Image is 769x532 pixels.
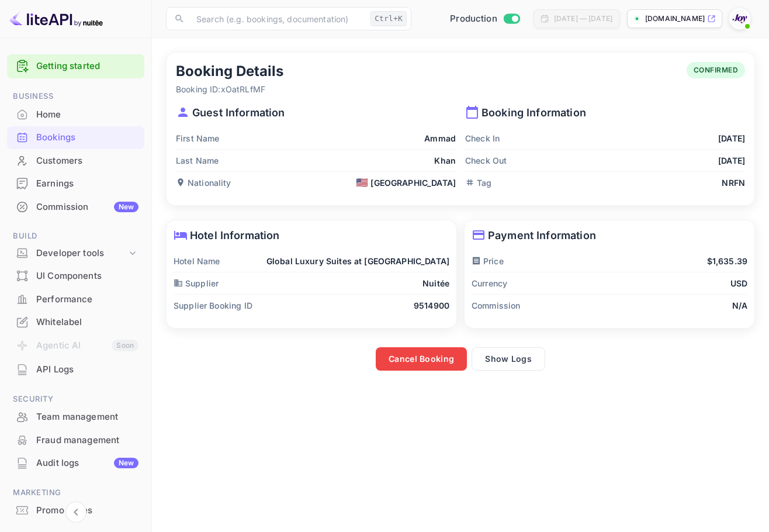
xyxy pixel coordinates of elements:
[174,299,252,312] p: Supplier Booking ID
[176,154,219,167] p: Last Name
[36,177,138,191] div: Earnings
[424,132,456,144] p: Ammad
[36,504,138,517] div: Promo codes
[114,202,138,212] div: New
[465,154,507,167] p: Check Out
[7,172,144,194] a: Earnings
[174,255,220,267] p: Hotel Name
[65,502,86,523] button: Collapse navigation
[36,108,138,122] div: Home
[7,406,144,427] a: Team management
[176,105,456,120] p: Guest Information
[9,9,103,28] img: LiteAPI logo
[7,54,144,78] div: Getting started
[36,363,138,376] div: API Logs
[465,132,500,144] p: Check In
[36,247,127,260] div: Developer tools
[7,406,144,429] div: Team management
[7,499,144,522] div: Promo codes
[7,265,144,288] div: UI Components
[722,177,745,189] p: NRFN
[356,177,456,189] div: [GEOGRAPHIC_DATA]
[7,311,144,334] div: Whitelabel
[7,452,144,475] div: Audit logsNew
[36,154,138,168] div: Customers
[114,458,138,468] div: New
[7,288,144,311] div: Performance
[7,150,144,172] div: Customers
[7,90,144,103] span: Business
[7,452,144,474] a: Audit logsNew
[707,255,747,267] p: $1,635.39
[7,486,144,499] span: Marketing
[36,270,138,283] div: UI Components
[7,126,144,149] div: Bookings
[36,131,138,144] div: Bookings
[472,255,504,267] p: Price
[472,227,747,243] p: Payment Information
[465,177,491,189] p: Tag
[376,347,467,371] button: Cancel Booking
[36,60,138,73] a: Getting started
[174,227,449,243] p: Hotel Information
[450,12,497,26] span: Production
[7,429,144,451] a: Fraud management
[7,393,144,406] span: Security
[36,316,138,329] div: Whitelabel
[189,7,366,30] input: Search (e.g. bookings, documentation)
[36,457,138,470] div: Audit logs
[36,201,138,214] div: Commission
[445,12,524,26] div: Switch to Sandbox mode
[176,83,283,95] p: Booking ID: xOatRLfMF
[7,172,144,195] div: Earnings
[7,103,144,126] div: Home
[7,358,144,381] div: API Logs
[7,499,144,521] a: Promo codes
[730,9,749,28] img: With Joy
[687,65,746,75] span: CONFIRMED
[7,103,144,125] a: Home
[7,126,144,148] a: Bookings
[718,154,745,167] p: [DATE]
[422,277,449,289] p: Nuitée
[7,243,144,264] div: Developer tools
[7,150,144,171] a: Customers
[370,11,407,26] div: Ctrl+K
[356,178,368,188] span: 🇺🇸
[36,434,138,447] div: Fraud management
[730,277,747,289] p: USD
[7,265,144,286] a: UI Components
[7,429,144,452] div: Fraud management
[7,230,144,243] span: Build
[732,299,747,312] p: N/A
[7,311,144,333] a: Whitelabel
[7,288,144,310] a: Performance
[554,13,612,24] div: [DATE] — [DATE]
[472,299,521,312] p: Commission
[266,255,449,267] p: Global Luxury Suites at [GEOGRAPHIC_DATA]
[176,132,220,144] p: First Name
[176,177,231,189] p: Nationality
[7,196,144,217] a: CommissionNew
[7,358,144,380] a: API Logs
[414,299,449,312] p: 9514900
[7,196,144,219] div: CommissionNew
[434,154,456,167] p: Khan
[465,105,745,120] p: Booking Information
[36,410,138,424] div: Team management
[36,293,138,306] div: Performance
[718,132,745,144] p: [DATE]
[174,277,219,289] p: Supplier
[645,13,705,24] p: [DOMAIN_NAME]
[472,277,507,289] p: Currency
[176,62,283,81] h5: Booking Details
[472,347,545,371] button: Show Logs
